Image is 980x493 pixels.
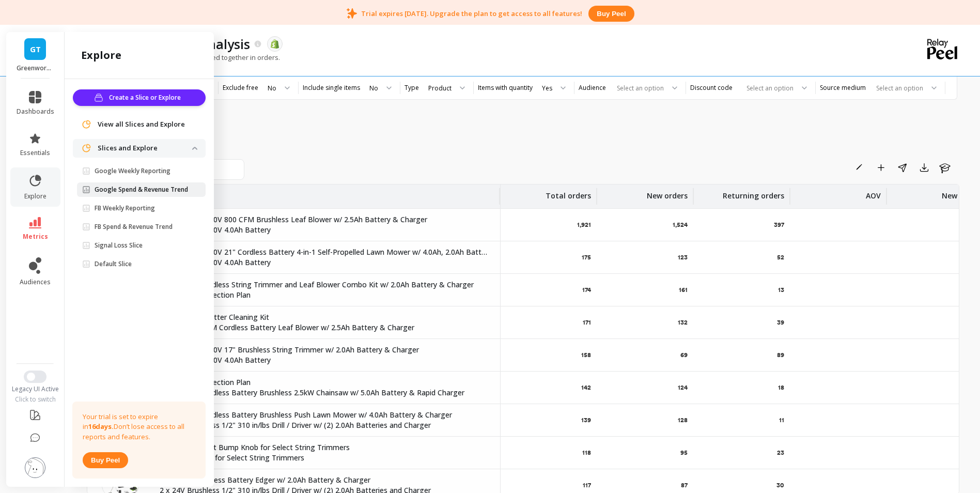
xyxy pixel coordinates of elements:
p: 2 x 40V 12" Cordless String Trimmer and Leaf Blower Combo Kit w/ 2.0Ah Battery & Charger [160,280,488,290]
p: Default Slice [95,260,132,268]
span: audiences [20,278,51,286]
p: 2 x XCover Protection Plan [160,377,488,388]
p: 11 [779,416,784,424]
p: 2 x 24V Brushless 1/2" 310 in/lbs Drill / Driver w/ (2) 2.0Ah Batteries and Charger [160,420,488,430]
div: Click to switch [6,395,65,404]
p: 2 x Universal Gutter Cleaning Kit [160,312,488,322]
p: Google Spend & Revenue Trend [95,186,188,194]
span: dashboards [17,107,54,116]
img: profile picture [25,457,45,478]
p: 161 [679,286,688,294]
p: 175 [582,253,591,261]
label: Exclude free [223,84,258,92]
p: 87 [681,481,688,489]
p: Slices and Explore [98,143,192,153]
p: 39 [777,318,784,327]
p: 1 x RENEWED 80V 4.0Ah Battery [160,257,488,268]
p: 1,921 [577,221,591,229]
p: Google Weekly Reporting [95,167,170,175]
span: GT [30,43,41,55]
span: explore [24,192,46,201]
p: 158 [581,351,591,359]
img: down caret icon [192,147,197,150]
p: - [878,318,881,327]
strong: 16 days. [88,422,114,431]
a: View all Slices and Explore [98,119,197,130]
p: 23 [777,449,784,457]
p: 95 [680,449,688,457]
div: No [369,83,378,93]
p: 13 [778,286,784,294]
p: 1 x RENEWED 80V 800 CFM Brushless Leaf Blower w/ 2.5Ah Battery & Charger [160,214,488,225]
p: 142 [581,383,591,392]
p: 171 [583,318,591,327]
p: Your trial is set to expire in Don’t lose access to all reports and features. [83,412,195,442]
h2: explore [81,48,121,63]
button: Buy peel [588,6,634,22]
p: FB Weekly Reporting [95,204,155,212]
p: - [878,286,881,294]
button: Buy peel [83,452,128,468]
p: New sales [942,184,977,201]
p: 1,524 [673,221,688,229]
p: 52 [777,253,784,261]
p: 1 x RENEWED 80V 4.0Ah Battery [160,355,488,365]
p: - [878,253,881,261]
p: Signal Loss Slice [95,241,143,250]
p: - [878,481,881,489]
button: Create a Slice or Explore [73,89,206,106]
img: navigation item icon [81,143,91,153]
label: Include single items [303,84,360,92]
span: essentials [20,149,50,157]
p: 89 [777,351,784,359]
p: 18 [778,383,784,392]
p: 174 [582,286,591,294]
div: No [268,83,276,93]
p: 128 [678,416,688,424]
p: 2 x XCover Protection Plan [160,290,488,300]
label: Items with quantity [478,84,533,92]
p: - [878,449,881,457]
p: 2 x 60V 8" Cordless Battery Edger w/ 2.0Ah Battery & Charger [160,475,488,485]
p: 2 x Replacement Bump Knob for Select String Trimmers [160,442,488,453]
span: metrics [23,233,48,241]
span: Create a Slice or Explore [109,93,184,103]
p: 397 [774,221,784,229]
p: 2 x 60V 18" Cordless Battery Brushless 2.5kW Chainsaw w/ 5.0Ah Battery & Rapid Charger [160,388,488,398]
p: FB Spend & Revenue Trend [95,223,173,231]
p: 1 x RENEWED 80V 4.0Ah Battery [160,225,488,235]
p: 118 [582,449,591,457]
p: 132 [678,318,688,327]
img: navigation item icon [81,119,91,130]
p: AOV [866,184,881,201]
p: Greenworks Tools [17,64,54,72]
p: 30 [776,481,784,489]
div: Product [428,83,452,93]
label: Type [405,84,419,92]
p: 2 x Spool Cover for Select String Trimmers [160,453,488,463]
p: Total orders [546,184,591,201]
p: 2 x 60V 610 CFM Cordless Battery Leaf Blower w/ 2.5Ah Battery & Charger [160,322,488,333]
p: 69 [680,351,688,359]
p: New orders [647,184,688,201]
p: - [878,221,881,229]
p: - [878,351,881,359]
p: 117 [583,481,591,489]
p: 139 [581,416,591,424]
p: - [878,383,881,392]
p: 124 [678,383,688,392]
button: Switch to New UI [24,371,46,383]
p: Trial expires [DATE]. Upgrade the plan to get access to all features! [361,9,582,18]
div: Legacy UI Active [6,385,65,393]
p: 123 [678,253,688,261]
p: 1 x RENEWED 80V 17" Brushless String Trimmer w/ 2.0Ah Battery & Charger [160,345,488,355]
p: Returning orders [723,184,784,201]
p: 2 x 40V 16" Cordless Battery Brushless Push Lawn Mower w/ 4.0Ah Battery & Charger [160,410,488,420]
img: api.shopify.svg [270,39,279,49]
div: Yes [542,83,552,93]
span: View all Slices and Explore [98,119,185,130]
p: 2 x RENEWED 80V 21" Cordless Battery 4-in-1 Self-Propelled Lawn Mower w/ 4.0Ah, 2.0Ah Battery & R... [160,247,488,257]
p: - [878,416,881,424]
